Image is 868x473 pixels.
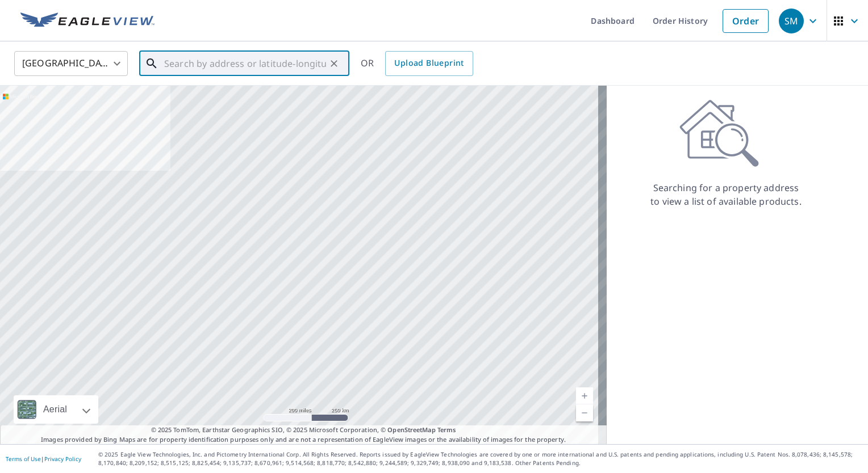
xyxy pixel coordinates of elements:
[40,395,70,424] div: Aerial
[98,450,862,467] p: © 2025 Eagle View Technologies, Inc. and Pictometry International Corp. All Rights Reserved. Repo...
[361,51,473,76] div: OR
[14,395,98,424] div: Aerial
[326,56,342,71] button: Clear
[20,12,155,29] img: EV Logo
[6,455,81,462] p: |
[394,56,464,70] span: Upload Blueprint
[576,387,593,404] a: Current Level 5, Zoom In
[779,9,804,33] div: SM
[650,181,802,208] p: Searching for a property address to view a list of available products.
[437,425,456,434] a: Terms
[164,48,326,79] input: Search by address or latitude-longitude
[385,51,473,76] a: Upload Blueprint
[44,455,81,463] a: Privacy Policy
[723,9,769,33] a: Order
[6,455,41,463] a: Terms of Use
[14,48,128,79] div: [GEOGRAPHIC_DATA]
[576,404,593,421] a: Current Level 5, Zoom Out
[387,425,435,434] a: OpenStreetMap
[151,425,456,435] span: © 2025 TomTom, Earthstar Geographics SIO, © 2025 Microsoft Corporation, ©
